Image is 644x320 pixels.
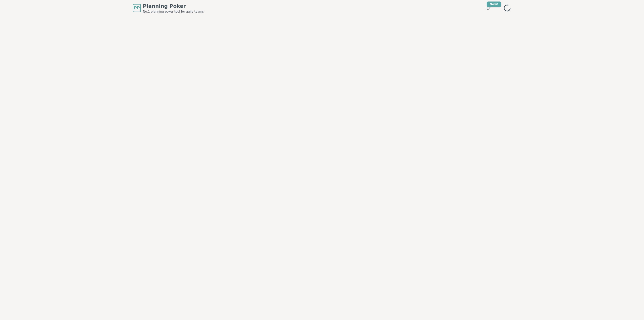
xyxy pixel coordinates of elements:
div: New! [487,2,501,7]
span: No.1 planning poker tool for agile teams [143,10,204,14]
span: Planning Poker [143,3,204,10]
button: New! [484,4,493,13]
span: PP [134,5,140,11]
a: PPPlanning PokerNo.1 planning poker tool for agile teams [133,3,204,14]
